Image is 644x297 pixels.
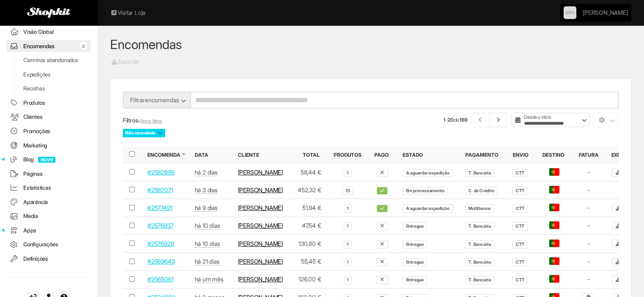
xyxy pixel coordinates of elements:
[448,117,454,123] strong: 20
[6,111,91,123] a: Clientes
[465,222,494,230] span: T. Bancária
[238,275,283,283] a: [PERSON_NAME]
[465,276,494,284] span: T. Bancária
[549,275,559,283] span: Portugal - Continental
[344,276,351,284] span: 1
[344,258,351,266] span: 1
[6,26,91,38] a: Visão Global
[110,37,182,52] a: Encomendas
[403,240,427,248] span: Entregue
[145,96,179,104] span: encomendas
[6,54,91,66] a: Carrinhos abandonados
[512,276,528,284] span: CTT
[465,187,498,195] span: C. de Crédito
[549,221,559,229] span: Portugal - Continental
[147,169,174,176] a: #2582699
[572,235,605,253] td: -
[512,169,528,177] span: CTT
[290,181,327,199] td: 452,32 €
[6,168,91,180] a: Páginas
[238,258,283,265] a: [PERSON_NAME]
[443,117,445,123] strong: 1
[512,222,528,230] span: CTT
[344,204,351,213] span: 1
[238,186,283,193] a: [PERSON_NAME]
[147,258,174,265] a: #2569643
[572,199,605,217] td: -
[572,181,605,199] td: -
[6,224,91,237] a: Apps
[138,118,162,124] small: •
[512,204,528,213] span: CTT
[465,151,500,158] button: Pagamento
[6,210,91,222] a: Media
[549,168,559,176] span: Portugal - Continental
[6,153,91,166] a: BlogNOVO
[403,258,427,266] span: Entregue
[303,151,321,158] button: Total
[512,258,528,266] span: CTT
[195,151,210,158] button: Data
[6,97,91,109] a: Produtos
[572,270,605,288] td: -
[195,186,218,194] abbr: 28 set 2025 às 16:49
[572,217,605,234] td: -
[195,275,224,283] abbr: 5 set 2025 às 10:49
[512,151,530,158] button: Envio
[459,117,467,123] strong: 169
[403,169,453,177] span: A aguardar expedição
[147,204,172,211] a: #2577491
[6,139,91,152] a: Marketing
[377,205,388,212] span: 22 set 2025 às 16:58
[403,204,453,213] span: A aguardar expedição
[549,204,559,211] span: Portugal - Continental
[290,199,327,217] td: 51,94 €
[123,117,365,124] h5: Filtros
[403,151,425,158] button: Estado
[542,151,566,158] button: Destino
[549,240,559,247] span: Portugal - Continental
[6,253,91,265] a: Definições
[377,187,388,194] span: 28 set 2025 às 16:50
[403,276,427,284] span: Entregue
[158,129,163,137] a: ×
[327,146,368,163] th: Produtos
[564,6,576,19] a: MW
[512,187,528,195] span: CTT
[80,42,86,50] span: 0
[443,116,467,123] small: - de
[549,186,559,193] span: Portugal - Continental
[238,204,283,211] a: [PERSON_NAME]
[572,146,605,163] th: Fatura
[374,151,390,158] button: Pago
[290,253,327,270] td: 55,45 €
[290,217,327,234] td: 47,54 €
[6,40,91,52] a: Encomendas0
[572,163,605,181] td: -
[147,151,182,158] button: Encomenda
[147,222,173,229] a: #2576937
[465,169,494,177] span: T. Bancária
[342,187,353,195] span: 13
[195,222,220,229] abbr: 21 set 2025 às 16:58
[238,169,283,176] a: [PERSON_NAME]
[140,118,162,124] a: Repor filtros
[489,113,508,127] a: Próximo
[549,257,559,265] span: Portugal - Continental
[38,157,55,163] span: NOVO
[290,163,327,181] td: 58,44 €
[195,169,218,176] abbr: 29 set 2025 às 12:11
[27,8,70,18] img: Shopkit
[6,182,91,194] a: Estatísticas
[583,4,627,21] a: [PERSON_NAME]
[147,240,174,247] a: #2576929
[238,240,283,247] a: [PERSON_NAME]
[344,222,351,230] span: 1
[238,151,261,158] button: Cliente
[6,82,91,95] a: Recolhas
[6,238,91,251] a: Configurações
[147,186,173,193] a: #2582071
[110,8,145,17] a: Visitar Loja
[195,258,220,265] abbr: 10 set 2025 às 20:18
[290,235,327,253] td: 130,80 €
